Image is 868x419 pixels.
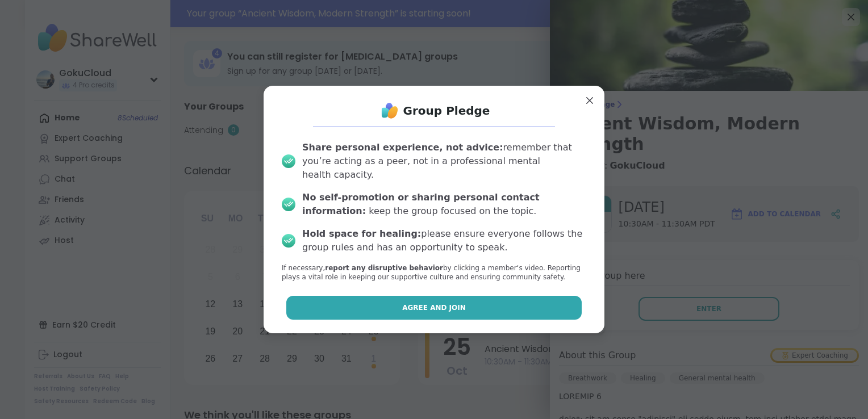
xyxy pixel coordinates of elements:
[302,141,586,182] div: remember that you’re acting as a peer, not in a professional mental health capacity.
[302,228,421,239] b: Hold space for healing:
[302,192,540,216] b: No self-promotion or sharing personal contact information:
[302,227,586,254] div: please ensure everyone follows the group rules and has an opportunity to speak.
[325,264,443,272] b: report any disruptive behavior
[378,99,401,122] img: ShareWell Logo
[403,103,490,119] h1: Group Pledge
[302,191,586,218] div: keep the group focused on the topic.
[286,296,582,320] button: Agree and Join
[302,142,503,153] b: Share personal experience, not advice:
[402,303,466,313] span: Agree and Join
[282,263,586,283] p: If necessary, by clicking a member‘s video. Reporting plays a vital role in keeping our supportiv...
